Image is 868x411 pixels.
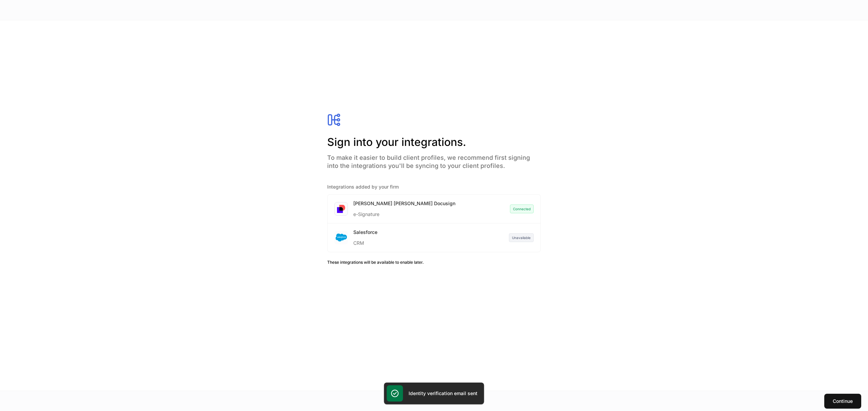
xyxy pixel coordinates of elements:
[327,135,541,150] h2: Sign into your integrations.
[409,390,477,397] h5: Identity verification email sent
[824,394,861,409] button: Continue
[510,204,534,213] div: Connected
[833,398,853,405] div: Continue
[327,259,541,265] h6: These integrations will be available to enable later.
[327,183,541,190] h5: Integrations added by your firm
[353,207,455,218] div: e-Signature
[327,150,541,170] h4: To make it easier to build client profiles, we recommend first signing into the integrations you'...
[353,229,377,236] div: Salesforce
[353,200,455,207] div: [PERSON_NAME] [PERSON_NAME] Docusign
[353,236,377,246] div: CRM
[509,233,534,242] div: Unavailable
